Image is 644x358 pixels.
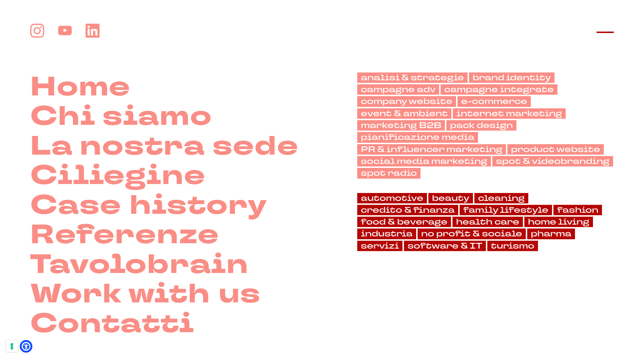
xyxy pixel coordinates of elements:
a: family lifestyle [460,205,552,215]
a: cleaning [474,193,528,203]
a: credito & finanza [357,205,458,215]
a: industria [357,229,416,239]
a: marketing B2B [357,120,445,131]
a: servizi [357,241,402,251]
a: software & IT [404,241,486,251]
button: Le tue preferenze relative al consenso per le tecnologie di tracciamento [6,340,18,352]
a: food & beverage [357,217,451,227]
a: no profit & sociale [418,229,526,239]
a: event & ambient [357,108,451,119]
a: turismo [487,241,538,251]
a: beauty [428,193,473,203]
a: Referenze [30,220,219,250]
a: Tavolobrain [30,250,249,280]
a: company website [357,96,456,107]
a: Contatti [30,309,194,339]
a: Work with us [30,279,261,309]
a: Open Accessibility Menu [22,342,31,351]
a: PR & influencer marketing [357,144,506,155]
a: pharma [527,229,575,239]
a: Ciliegine [30,161,206,191]
a: campagne integrate [441,84,557,95]
a: brand identity [469,72,555,83]
a: Home [30,72,131,102]
a: pianificazione media [357,132,478,142]
a: Case history [30,191,268,221]
a: campagne adv [357,84,439,95]
a: spot radio [357,168,420,178]
a: home living [524,217,593,227]
a: spot & videobranding [492,156,613,166]
a: health care [452,217,523,227]
a: social media marketing [357,156,491,166]
a: fashion [553,205,602,215]
a: internet marketing [453,108,566,119]
a: product website [507,144,604,155]
a: automotive [357,193,427,203]
a: Chi siamo [30,102,212,132]
a: La nostra sede [30,132,299,161]
a: pack design [446,120,516,131]
a: analisi & strategie [357,72,468,83]
a: e-commerce [457,96,531,107]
